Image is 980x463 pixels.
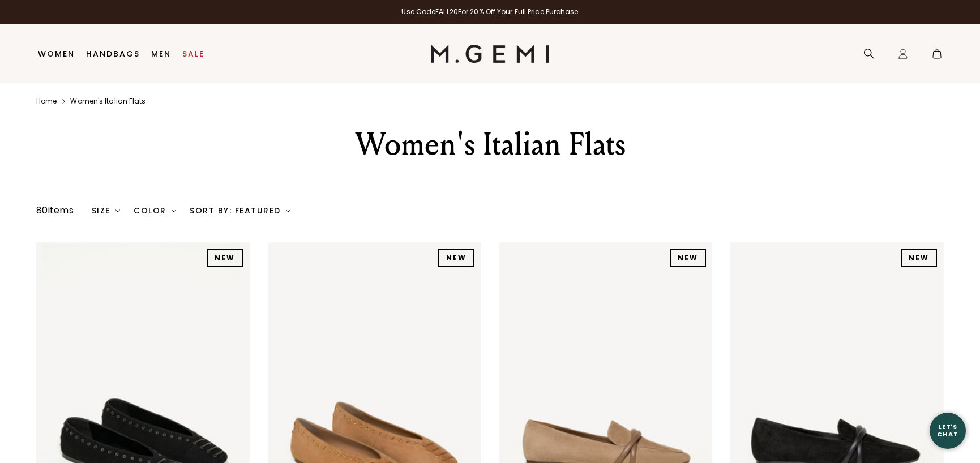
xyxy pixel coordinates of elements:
a: Men [151,49,171,58]
a: Women [38,49,75,58]
a: Sale [182,49,204,58]
div: Women's Italian Flats [294,124,687,165]
strong: FALL20 [435,7,458,16]
div: NEW [207,249,243,267]
img: M.Gemi [431,45,549,63]
a: Home [36,97,57,106]
div: Color [134,206,176,215]
div: NEW [901,249,937,267]
a: Handbags [86,49,140,58]
div: NEW [670,249,706,267]
div: Let's Chat [930,423,966,438]
img: chevron-down.svg [115,208,120,213]
div: Size [92,206,121,215]
img: chevron-down.svg [286,208,290,213]
a: Women's italian flats [70,97,145,106]
div: Sort By: Featured [190,206,290,215]
div: 80 items [36,204,74,217]
img: chevron-down.svg [172,208,176,213]
div: NEW [438,249,474,267]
